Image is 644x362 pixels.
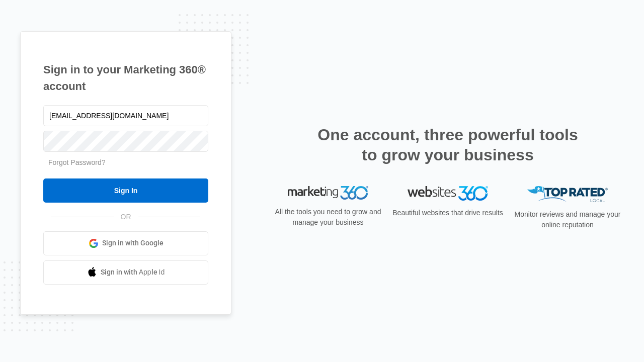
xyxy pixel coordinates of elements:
[272,207,384,228] p: All the tools you need to grow and manage your business
[102,238,164,248] span: Sign in with Google
[43,105,208,126] input: Email
[527,186,608,203] img: Top Rated Local
[511,209,624,230] p: Monitor reviews and manage your online reputation
[114,212,138,222] span: OR
[43,61,208,95] h1: Sign in to your Marketing 360® account
[314,125,581,165] h2: One account, three powerful tools to grow your business
[288,186,368,200] img: Marketing 360
[48,158,106,166] a: Forgot Password?
[43,178,208,203] input: Sign In
[43,260,208,285] a: Sign in with Apple Id
[101,267,165,278] span: Sign in with Apple Id
[408,186,488,201] img: Websites 360
[391,208,504,218] p: Beautiful websites that drive results
[43,231,208,255] a: Sign in with Google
